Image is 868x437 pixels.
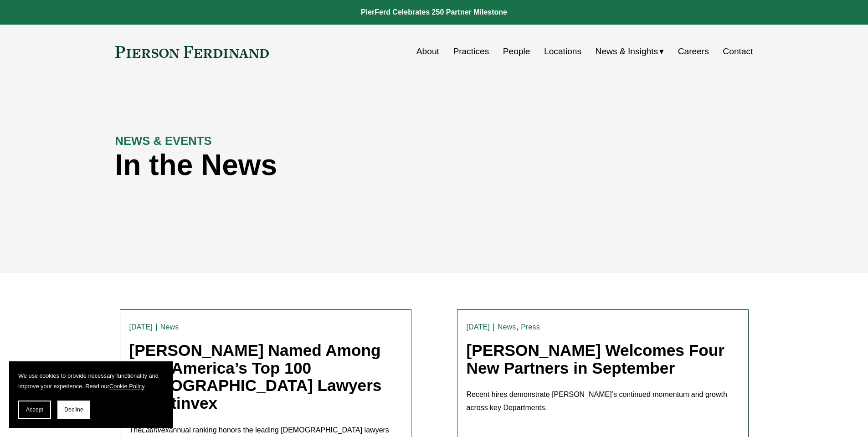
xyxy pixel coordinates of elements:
[109,383,144,390] a: Cookie Policy
[416,43,439,60] a: About
[516,322,518,331] span: ,
[453,43,489,60] a: Practices
[467,341,724,377] a: [PERSON_NAME] Welcomes Four New Partners in September
[18,401,51,419] button: Accept
[64,406,83,413] span: Decline
[503,43,530,60] a: People
[544,43,581,60] a: Locations
[115,134,212,147] strong: NEWS & EVENTS
[160,323,179,331] a: News
[678,43,709,60] a: Careers
[57,401,90,419] button: Decline
[467,388,739,415] p: Recent hires demonstrate [PERSON_NAME]’s continued momentum and growth across key Departments.
[26,406,43,413] span: Accept
[521,323,540,331] a: Press
[18,370,164,391] p: We use cookies to provide necessary functionality and improve your experience. Read our .
[9,361,173,428] section: Cookie banner
[467,324,490,331] time: [DATE]
[129,324,153,331] time: [DATE]
[115,149,594,182] h1: In the News
[142,426,169,434] em: Latinvex
[129,341,382,412] a: [PERSON_NAME] Named Among Latin America’s Top 100 [DEMOGRAPHIC_DATA] Lawyers by Latinvex
[723,43,753,60] a: Contact
[498,323,516,331] a: News
[596,44,658,60] span: News & Insights
[596,43,664,60] a: folder dropdown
